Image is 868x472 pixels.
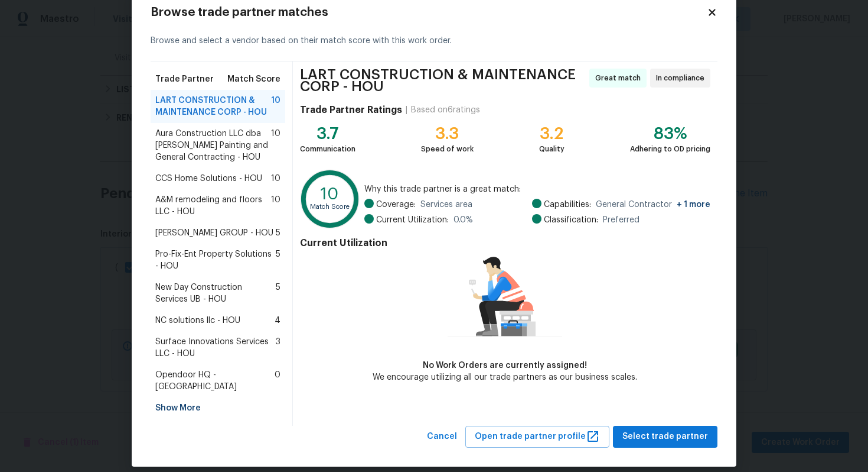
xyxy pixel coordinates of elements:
[300,143,355,155] div: Communication
[151,7,707,18] h2: Browse trade partner matches
[402,104,411,116] div: |
[271,173,280,185] span: 10
[155,128,271,163] span: Aura Construction LLC dba [PERSON_NAME] Painting and General Contracting - HOU
[155,282,276,305] span: New Day Construction Services UB - HOU
[155,173,262,185] span: CCS Home Solutions - HOU
[151,397,285,419] div: Show More
[421,143,474,155] div: Speed of work
[373,360,637,371] div: No Work Orders are currently assigned!
[155,369,275,393] span: Opendoor HQ - [GEOGRAPHIC_DATA]
[539,128,564,140] div: 3.2
[155,336,276,360] span: Surface Innovations Services LLC - HOU
[155,315,240,326] span: NC solutions llc - HOU
[420,199,472,211] span: Services area
[544,214,598,226] span: Classification:
[453,214,473,226] span: 0.0 %
[275,315,280,326] span: 4
[595,72,645,84] span: Great match
[373,371,637,383] div: We encourage utilizing all our trade partners as our business scales.
[656,72,709,84] span: In compliance
[276,248,280,272] span: 5
[613,426,717,448] button: Select trade partner
[227,73,280,85] span: Match Score
[465,426,609,448] button: Open trade partner profile
[427,429,457,444] span: Cancel
[276,282,280,305] span: 5
[155,194,271,218] span: A&M remodeling and floors LLC - HOU
[276,227,280,239] span: 5
[155,95,271,118] span: LART CONSTRUCTION & MAINTENANCE CORP - HOU
[310,203,350,210] text: Match Score
[364,183,710,195] span: Why this trade partner is a great match:
[539,143,564,155] div: Quality
[271,95,280,118] span: 10
[321,186,339,202] text: 10
[300,69,586,92] span: LART CONSTRUCTION & MAINTENANCE CORP - HOU
[271,194,280,218] span: 10
[475,429,600,444] span: Open trade partner profile
[300,128,355,140] div: 3.7
[300,104,402,116] h4: Trade Partner Ratings
[300,237,710,249] h4: Current Utilization
[271,128,280,163] span: 10
[155,227,273,239] span: [PERSON_NAME] GROUP - HOU
[630,128,710,140] div: 83%
[603,214,639,226] span: Preferred
[630,143,710,155] div: Adhering to OD pricing
[411,104,480,116] div: Based on 6 ratings
[677,201,710,209] span: + 1 more
[596,199,710,211] span: General Contractor
[544,199,591,211] span: Capabilities:
[422,426,462,448] button: Cancel
[276,336,280,360] span: 3
[376,214,449,226] span: Current Utilization:
[421,128,474,140] div: 3.3
[622,429,708,444] span: Select trade partner
[155,248,276,272] span: Pro-Fix-Ent Property Solutions - HOU
[151,21,717,62] div: Browse and select a vendor based on their match score with this work order.
[275,369,280,393] span: 0
[376,199,416,211] span: Coverage:
[155,73,214,85] span: Trade Partner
